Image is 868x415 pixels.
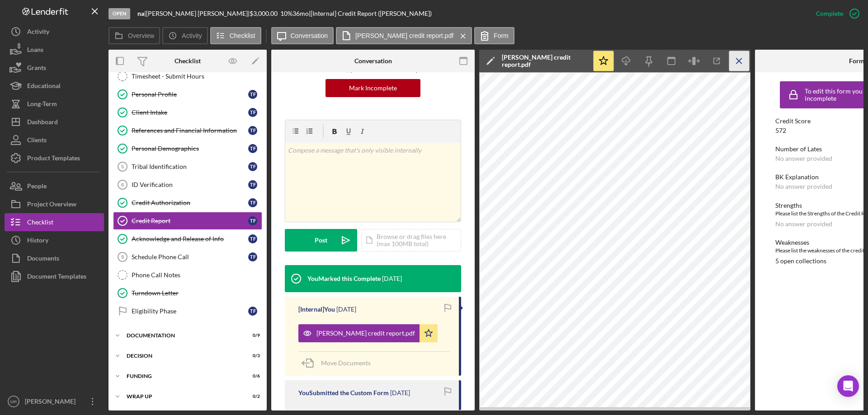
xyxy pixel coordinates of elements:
[244,373,260,379] div: 0 / 6
[137,10,146,17] div: |
[775,183,832,190] div: No answer provided
[27,267,86,288] div: Document Templates
[244,333,260,338] div: 0 / 9
[5,249,104,267] button: Documents
[816,5,843,23] div: Complete
[5,231,104,249] button: History
[132,253,248,261] div: Schedule Phone Call
[248,144,257,153] div: T F
[113,284,262,302] a: Turndown Letter
[210,27,261,44] button: Checklist
[248,252,257,261] div: T F
[113,302,262,320] a: Eligibility PhaseTF
[121,254,124,260] tspan: 9
[113,194,262,212] a: Credit AuthorizationTF
[27,231,48,252] div: History
[27,213,53,233] div: Checklist
[121,164,124,169] tspan: 5
[108,27,160,44] button: Overview
[127,353,237,359] div: Decision
[298,389,389,396] div: You Submitted the Custom Form
[132,91,248,98] div: Personal Profile
[113,85,262,103] a: Personal ProfileTF
[250,10,280,17] div: $3,000.00
[390,389,410,396] time: 2025-08-20 13:51
[132,163,248,170] div: Tribal Identification
[27,95,57,115] div: Long-Term
[349,79,397,97] div: Mark Incomplete
[5,195,104,213] button: Project Overview
[5,177,104,195] button: People
[298,306,335,313] div: [Internal] You
[5,41,104,59] button: Loans
[248,307,257,316] div: T F
[175,57,201,65] div: Checklist
[230,32,255,39] label: Checklist
[248,126,257,135] div: T F
[336,306,356,313] time: 2025-08-20 13:52
[248,216,257,225] div: T F
[5,131,104,149] button: Clients
[27,23,49,43] div: Activity
[248,90,257,99] div: T F
[5,77,104,95] button: Educational
[113,230,262,248] a: Acknowledge and Release of InfoTF
[494,32,509,39] label: Form
[775,127,786,134] div: 572
[10,399,17,404] text: MR
[132,181,248,188] div: ID Verification
[5,392,104,410] button: MR[PERSON_NAME]
[285,229,357,252] button: Post
[5,95,104,113] a: Long-Term
[5,213,104,231] button: Checklist
[27,195,76,215] div: Project Overview
[113,212,262,230] a: Credit ReportTF
[775,220,832,228] div: No answer provided
[113,67,262,85] a: Timesheet - Submit Hours
[113,248,262,266] a: 9Schedule Phone CallTF
[5,267,104,285] button: Document Templates
[309,10,432,17] div: | [Internal] Credit Report ([PERSON_NAME])
[132,289,262,297] div: Turndown Letter
[292,10,309,17] div: 36 mo
[248,198,257,207] div: T F
[5,59,104,77] button: Grants
[146,10,250,17] div: [PERSON_NAME] [PERSON_NAME] |
[132,217,248,224] div: Credit Report
[27,177,47,197] div: People
[113,266,262,284] a: Phone Call Notes
[113,158,262,176] a: 5Tribal IdentificationTF
[807,5,863,23] button: Complete
[244,394,260,399] div: 0 / 2
[298,352,380,374] button: Move Documents
[128,32,154,39] label: Overview
[336,27,472,44] button: [PERSON_NAME] credit report.pdf
[382,275,402,282] time: 2025-08-20 13:52
[248,108,257,117] div: T F
[27,149,80,169] div: Product Templates
[291,32,328,39] label: Conversation
[248,234,257,243] div: T F
[132,308,248,315] div: Eligibility Phase
[248,162,257,171] div: T F
[132,271,262,279] div: Phone Call Notes
[316,330,415,337] div: [PERSON_NAME] credit report.pdf
[27,131,47,151] div: Clients
[132,145,248,152] div: Personal Demographics
[137,9,144,17] b: na
[280,10,292,17] div: 10 %
[113,140,262,158] a: Personal DemographicsTF
[271,27,334,44] button: Conversation
[182,32,202,39] label: Activity
[121,182,124,187] tspan: 6
[248,180,257,189] div: T F
[321,359,371,367] span: Move Documents
[5,149,104,167] button: Product Templates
